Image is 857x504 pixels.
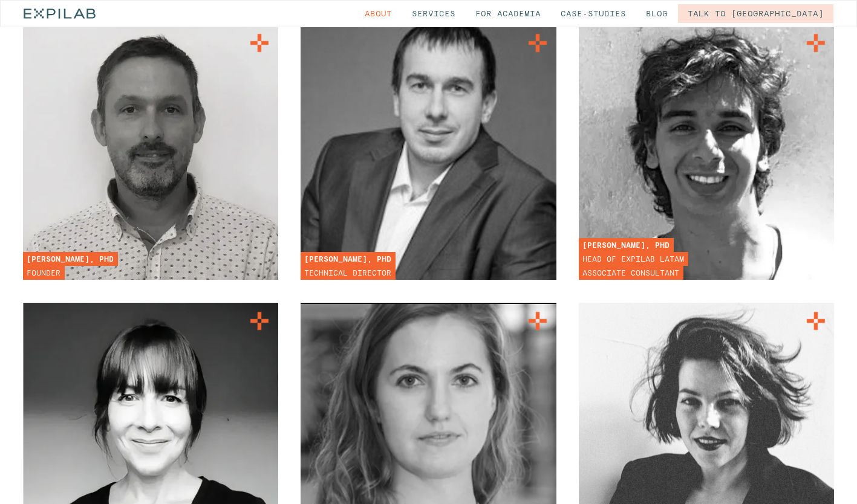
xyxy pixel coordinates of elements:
a: Services [402,4,465,23]
img: Daniel Guerrero, PhD [579,25,834,280]
div: Founder [23,266,65,280]
a: home [24,1,97,27]
div: [PERSON_NAME], PhD [23,252,118,266]
img: Alex Nekrasov, PhD [298,22,558,282]
a: Blog [636,4,677,23]
div: [PERSON_NAME], PhD [579,238,674,252]
a: for Academia [466,4,550,23]
a: Case-studies [551,4,636,23]
a: Talk to [GEOGRAPHIC_DATA] [678,4,833,23]
div: Technical Director [301,266,396,280]
a: About [355,4,402,23]
div: Associate Consultant [579,266,683,280]
img: Andrew Ivchenko, PhD [23,25,278,280]
div: [PERSON_NAME], PhD [301,252,396,266]
div: Head of EXPILAB LATAM [579,252,688,266]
